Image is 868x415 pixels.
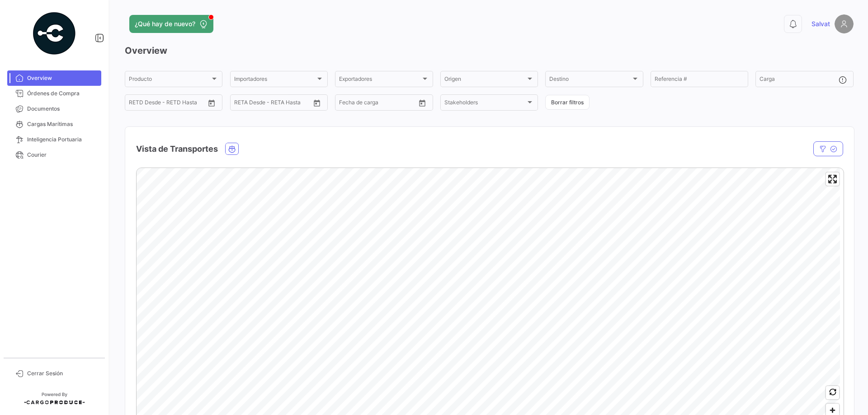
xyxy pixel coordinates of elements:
[27,120,98,128] span: Cargas Marítimas
[27,135,98,144] span: Inteligencia Portuaria
[226,143,238,154] button: Ocean
[136,143,218,155] h4: Vista de Transportes
[7,86,101,101] a: Órdenes de Compra
[362,101,398,107] input: Hasta
[27,151,98,159] span: Courier
[205,96,218,110] button: Open calendar
[7,147,101,163] a: Courier
[234,101,250,107] input: Desde
[835,14,854,33] img: placeholder-user.png
[27,89,98,98] span: Órdenes de Compra
[27,74,98,82] span: Overview
[7,132,101,147] a: Inteligencia Portuaria
[310,96,324,110] button: Open calendar
[125,44,854,57] h3: Overview
[811,19,830,28] span: Salvat
[32,11,77,56] img: powered-by.png
[7,70,101,86] a: Overview
[549,77,631,84] span: Destino
[27,369,98,378] span: Cerrar Sesión
[151,101,188,107] input: Hasta
[7,101,101,117] a: Documentos
[7,117,101,132] a: Cargas Marítimas
[257,101,293,107] input: Hasta
[129,15,213,33] button: ¿Qué hay de nuevo?
[339,101,355,107] input: Desde
[27,105,98,113] span: Documentos
[826,173,839,186] button: Enter fullscreen
[234,77,316,84] span: Importadores
[444,101,526,107] span: Stakeholders
[129,101,145,107] input: Desde
[415,96,429,110] button: Open calendar
[339,77,420,84] span: Exportadores
[129,77,210,84] span: Producto
[444,77,526,84] span: Origen
[135,19,195,28] span: ¿Qué hay de nuevo?
[545,95,590,110] button: Borrar filtros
